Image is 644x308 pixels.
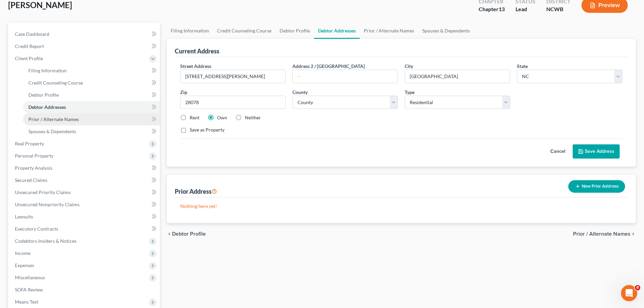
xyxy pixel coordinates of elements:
[573,231,636,237] button: Prior / Alternate Names chevron_right
[499,6,505,12] span: 13
[15,226,58,232] span: Executory Contracts
[516,5,535,13] div: Lead
[180,63,211,69] span: Street Address
[23,89,160,101] a: Debtor Profile
[213,23,276,39] a: Credit Counseling Course
[292,63,365,70] label: Address 2 / [GEOGRAPHIC_DATA]
[9,186,160,198] a: Unsecured Priority Claims
[15,299,38,305] span: Means Test
[15,55,43,61] span: Client Profile
[9,284,160,296] a: SOFA Review
[181,70,285,83] input: Enter street address
[276,23,314,39] a: Debtor Profile
[517,63,528,69] span: State
[360,23,418,39] a: Prior / Alternate Names
[28,80,83,86] span: Credit Counseling Course
[630,231,636,237] i: chevron_right
[167,231,172,237] i: chevron_left
[217,114,227,121] label: Own
[405,63,413,69] span: City
[15,31,49,37] span: Case Dashboard
[635,285,640,290] span: 8
[180,96,286,109] input: XXXXX
[245,114,261,121] label: Neither
[9,198,160,211] a: Unsecured Nonpriority Claims
[15,238,76,244] span: Codebtors Insiders & Notices
[172,231,206,237] span: Debtor Profile
[621,285,637,301] iframe: Intercom live chat
[23,77,160,89] a: Credit Counseling Course
[9,211,160,223] a: Lawsuits
[23,125,160,138] a: Spouses & Dependents
[190,114,199,121] label: Rent
[15,177,47,183] span: Secured Claims
[23,101,160,113] a: Debtor Addresses
[15,43,44,49] span: Credit Report
[167,231,206,237] button: chevron_left Debtor Profile
[15,262,34,268] span: Expenses
[543,145,573,158] button: Cancel
[292,89,308,95] span: County
[28,68,67,73] span: Filing Information
[28,116,79,122] span: Prior / Alternate Names
[314,23,360,39] a: Debtor Addresses
[23,65,160,77] a: Filing Information
[405,89,414,96] label: Type
[15,275,45,280] span: Miscellaneous
[15,189,71,195] span: Unsecured Priority Claims
[15,141,44,146] span: Real Property
[15,287,43,292] span: SOFA Review
[573,144,620,159] button: Save Address
[15,214,33,219] span: Lawsuits
[568,180,625,193] button: New Prior Address
[23,113,160,125] a: Prior / Alternate Names
[180,89,187,95] span: Zip
[418,23,474,39] a: Spouses & Dependents
[9,40,160,52] a: Credit Report
[15,165,52,171] span: Property Analysis
[175,187,217,195] div: Prior Address
[28,128,76,134] span: Spouses & Dependents
[9,174,160,186] a: Secured Claims
[15,250,30,256] span: Income
[479,5,505,13] div: Chapter
[15,153,53,159] span: Personal Property
[167,23,213,39] a: Filing Information
[28,92,59,98] span: Debtor Profile
[573,231,630,237] span: Prior / Alternate Names
[405,70,510,83] input: Enter city...
[9,28,160,40] a: Case Dashboard
[9,223,160,235] a: Executory Contracts
[9,162,160,174] a: Property Analysis
[28,104,66,110] span: Debtor Addresses
[190,126,224,133] label: Save as Property
[293,70,398,83] input: --
[15,202,79,207] span: Unsecured Nonpriority Claims
[175,47,219,55] div: Current Address
[546,5,571,13] div: NCWB
[180,203,622,210] p: Nothing here yet!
